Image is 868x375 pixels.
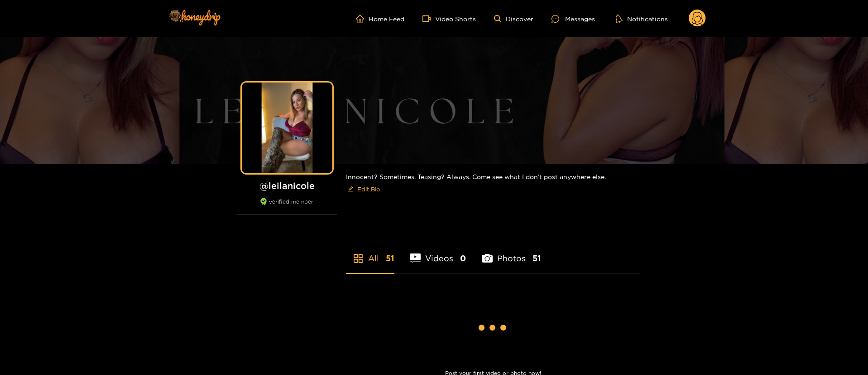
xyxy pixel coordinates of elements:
[346,232,394,273] li: All
[356,15,404,23] a: Home Feed
[422,15,435,23] span: video-camera
[237,198,337,215] div: verified member
[353,253,364,264] span: appstore
[346,182,382,196] button: editEdit Bio
[356,15,369,23] span: home
[386,253,394,264] span: 51
[494,15,533,23] a: Discover
[410,232,466,273] li: Videos
[237,180,337,191] h1: @ leilanicole
[357,185,380,194] span: Edit Bio
[532,253,541,264] span: 51
[348,186,354,193] span: edit
[422,15,476,23] a: Video Shorts
[346,164,640,204] div: Innocent? Sometimes. Teasing? Always. Come see what I don’t post anywhere else.
[551,14,595,24] div: Messages
[613,14,671,23] button: Notifications
[460,253,466,264] span: 0
[482,232,541,273] li: Photos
